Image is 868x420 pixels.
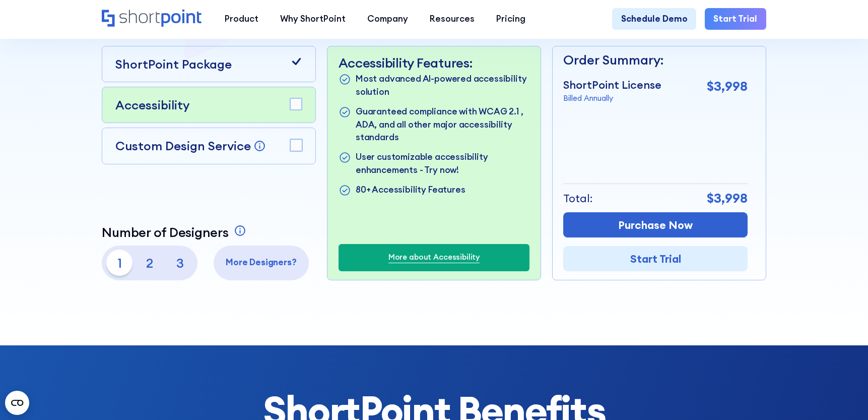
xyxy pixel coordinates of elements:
[5,391,29,415] button: Open CMP widget
[563,246,748,271] a: Start Trial
[225,13,258,26] div: Product
[102,224,248,240] a: Number of Designers
[115,96,189,114] p: Accessibility
[430,13,475,26] div: Resources
[367,13,408,26] div: Company
[563,212,748,237] a: Purchase Now
[137,250,163,276] p: 2
[356,73,530,99] p: Most advanced AI-powered accessibility solution
[167,250,193,276] p: 3
[115,55,232,73] p: ShortPoint Package
[218,256,304,269] p: More Designers?
[102,224,228,240] p: Number of Designers
[356,105,530,145] p: Guaranteed compliance with WCAG 2.1 , ADA, and all other major accessibility standards
[705,8,766,30] a: Start Trial
[356,151,530,177] p: User customizable accessibility enhancements - Try now!
[563,93,661,104] p: Billed Annually
[563,77,661,93] p: ShortPoint License
[356,8,419,30] a: Company
[496,13,525,26] div: Pricing
[356,184,465,198] p: 80+ Accessibility Features
[419,8,485,30] a: Resources
[339,55,530,71] p: Accessibility Features:
[486,8,537,30] a: Pricing
[280,13,346,26] div: Why ShortPoint
[269,8,356,30] a: Why ShortPoint
[707,189,748,208] p: $3,998
[687,303,868,420] div: Chatwidget
[687,303,868,420] iframe: Chat Widget
[563,50,748,70] p: Order Summary:
[106,250,132,276] p: 1
[563,190,592,206] p: Total:
[707,77,748,96] p: $3,998
[102,10,203,29] a: Home
[115,138,251,153] p: Custom Design Service
[612,8,696,30] a: Schedule Demo
[214,8,269,30] a: Product
[388,252,480,263] a: More about Accessibility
